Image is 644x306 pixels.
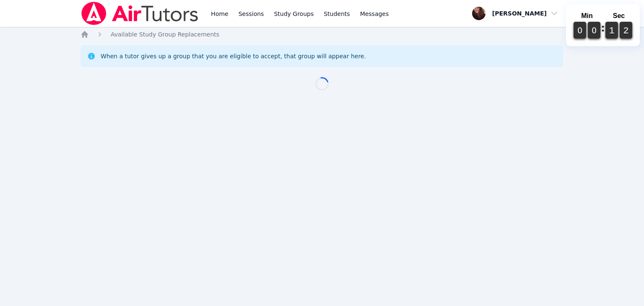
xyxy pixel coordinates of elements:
[360,10,389,18] span: Messages
[80,30,563,39] nav: Breadcrumb
[111,31,219,38] span: Available Study Group Replacements
[101,52,366,60] div: When a tutor gives up a group that you are eligible to accept, that group will appear here.
[80,2,199,25] img: Air Tutors
[111,30,219,39] a: Available Study Group Replacements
